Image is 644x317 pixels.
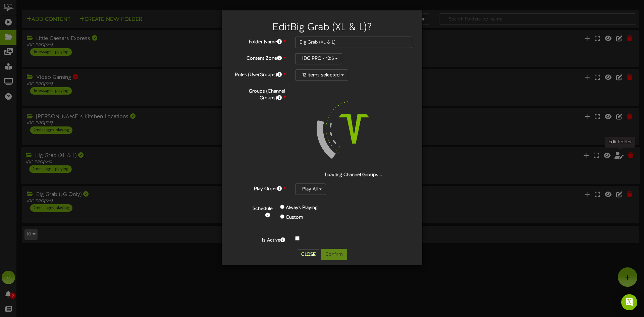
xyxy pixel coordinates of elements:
[297,249,320,260] button: Close
[253,206,273,211] b: Schedule
[286,214,303,221] label: Custom
[295,37,412,48] input: Folder Name
[227,69,290,78] label: Roles (UserGroups)
[295,53,342,64] button: IDC PRO - 12:5
[227,53,290,62] label: Content Zone
[295,69,348,81] button: 12 items selected
[295,183,326,195] button: Play All
[232,22,412,33] h2: Edit Big Grab (XL & L) ?
[227,235,290,244] label: Is Active
[227,37,290,46] label: Folder Name
[311,86,397,172] img: loading-spinner-4.png
[621,294,637,310] div: Open Intercom Messenger
[227,183,290,193] label: Play Order
[227,86,290,102] label: Groups (Channel Groups)
[321,249,347,260] button: Confirm
[325,172,382,177] strong: Loading Channel Groups...
[286,205,318,211] label: Always Playing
